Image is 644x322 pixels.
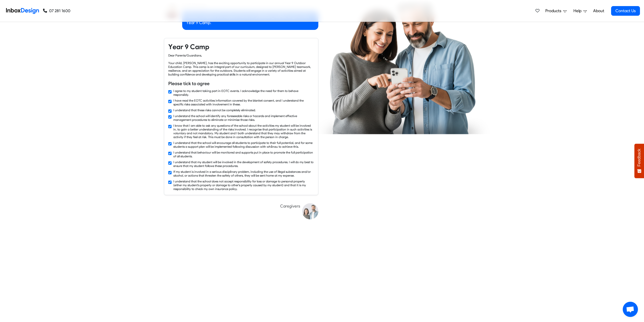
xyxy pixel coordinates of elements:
[611,6,640,16] a: Contact Us
[592,6,606,16] a: About
[623,302,638,317] div: Open chat
[168,42,314,51] h4: Year 9 Camp
[173,114,314,122] label: I understand the school will identify any foreseeable risks or hazards and implement effective ma...
[168,80,314,87] h6: Please tick to agree
[173,141,314,148] label: I understand that the school will encourage all students to participate to their full potential, ...
[173,108,256,112] label: I understand that these risks cannot be completely eliminated.
[545,8,563,14] span: Products
[637,149,641,166] span: Feedback
[634,144,644,178] button: Feedback - Show survey
[173,170,314,177] label: If my student is involved in a serious disciplinary problem, including the use of illegal substan...
[173,124,314,139] label: I know that I am able to ask any questions of the school about the activities my student will be ...
[168,53,314,76] div: Dear Parents/Guardians, Your child, [PERSON_NAME], has the exciting opportunity to participate in...
[173,99,314,106] label: I have read the EOTC activities information covered by the blanket consent, and I understand the ...
[173,160,314,168] label: I understand that my student will be involved in the development of safety procedures. I will do ...
[173,150,314,158] label: I understand that behaviour will be monitored and supports put in place to promote the full parti...
[571,6,589,16] a: Help
[573,8,584,14] span: Help
[173,89,314,97] label: I agree to my student taking part in EOTC events. I acknowledge the need for them to behave respo...
[43,8,70,14] a: 07 281 1600
[280,203,300,209] div: Caregivers
[543,6,569,16] a: Products
[173,179,314,191] label: I understand that the school does not accept responsibility for loss or damage to personal proper...
[302,203,318,219] img: cargiver_avatar.png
